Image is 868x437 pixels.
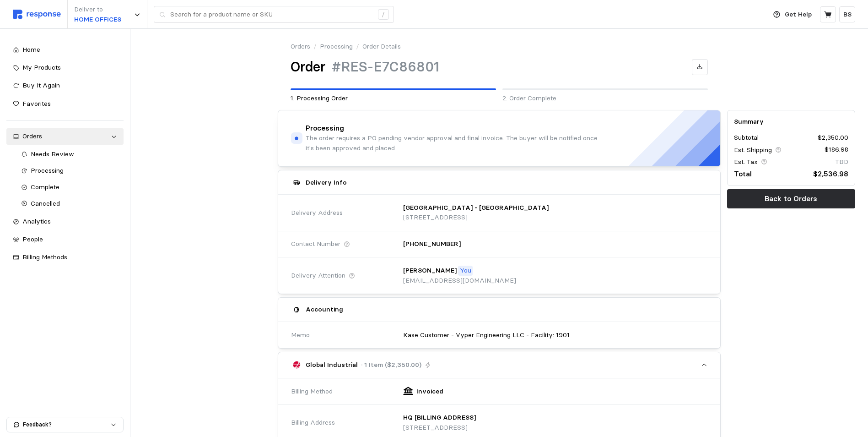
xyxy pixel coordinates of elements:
[291,42,310,52] a: Orders
[403,423,476,433] p: [STREET_ADDRESS]
[768,6,817,23] button: Get Help
[813,168,848,180] p: $2,536.98
[15,179,124,196] a: Complete
[6,42,124,58] a: Home
[320,42,353,52] a: Processing
[22,99,51,108] span: Favorites
[313,42,317,52] p: /
[6,60,124,76] a: My Products
[291,330,310,340] span: Memo
[818,133,848,143] p: $2,350.00
[15,196,124,212] a: Cancelled
[6,249,124,266] a: Billing Methods
[843,10,852,20] p: BS
[13,10,61,19] img: svg%3e
[734,133,759,143] p: Subtotal
[6,128,124,145] a: Orders
[785,10,812,20] p: Get Help
[22,217,51,225] span: Analytics
[734,157,758,167] p: Est. Tax
[31,199,60,208] span: Cancelled
[502,93,708,104] p: 2. Order Complete
[22,253,67,261] span: Billing Methods
[306,133,604,153] p: The order requires a PO pending vendor approval and final invoice. The buyer will be notified onc...
[734,145,772,155] p: Est. Shipping
[291,387,333,397] span: Billing Method
[835,157,848,167] p: TBD
[291,93,496,104] p: 1. Processing Order
[416,387,443,397] p: Invoiced
[361,360,421,370] p: · 1 Item ($2,350.00)
[74,15,121,25] p: HOME OFFICES
[15,146,124,163] a: Needs Review
[6,213,124,230] a: Analytics
[403,413,476,423] p: HQ [BILLING ADDRESS]
[332,58,439,76] h1: #RES-E7C86801
[31,183,59,191] span: Complete
[74,5,121,15] p: Deliver to
[403,266,457,276] p: [PERSON_NAME]
[378,9,389,20] div: /
[31,150,74,158] span: Needs Review
[403,203,549,213] p: [GEOGRAPHIC_DATA] - [GEOGRAPHIC_DATA]
[291,58,325,76] h1: Order
[22,63,61,71] span: My Products
[291,239,340,249] span: Contact Number
[22,235,43,243] span: People
[6,231,124,248] a: People
[765,193,817,204] p: Back to Orders
[403,239,461,249] p: [PHONE_NUMBER]
[734,168,752,180] p: Total
[6,96,124,112] a: Favorites
[356,42,359,52] p: /
[6,77,124,94] a: Buy It Again
[306,178,347,187] h5: Delivery Info
[306,360,358,370] p: Global Industrial
[460,266,471,276] p: You
[734,117,848,126] h5: Summary
[291,418,335,428] span: Billing Address
[7,417,123,432] button: Feedback?
[23,421,110,429] p: Feedback?
[278,352,720,378] button: Global Industrial· 1 Item ($2,350.00)
[403,330,570,340] p: Kase Customer - Vyper Engineering LLC - Facility: 1901
[22,81,60,89] span: Buy It Again
[15,163,124,179] a: Processing
[291,271,345,281] span: Delivery Attention
[727,189,855,208] button: Back to Orders
[403,213,549,223] p: [STREET_ADDRESS]
[22,131,108,142] div: Orders
[839,6,855,22] button: BS
[825,145,848,155] p: $186.98
[291,208,343,218] span: Delivery Address
[31,166,64,175] span: Processing
[306,305,343,314] h5: Accounting
[22,45,40,54] span: Home
[306,123,344,134] h4: Processing
[362,42,401,52] p: Order Details
[170,6,373,23] input: Search for a product name or SKU
[403,276,516,286] p: [EMAIL_ADDRESS][DOMAIN_NAME]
